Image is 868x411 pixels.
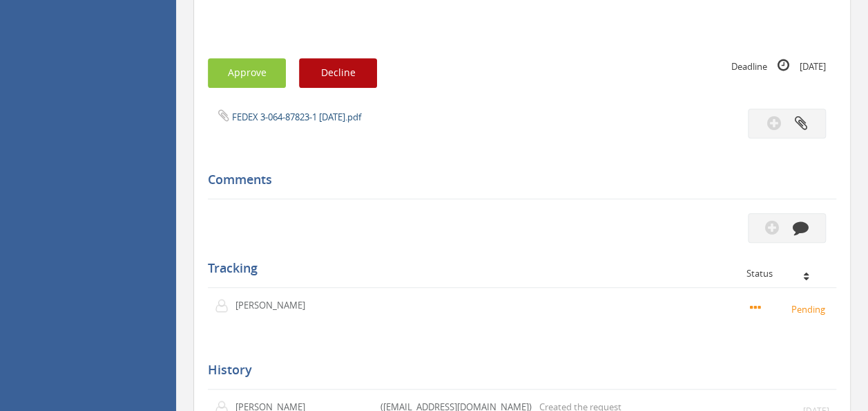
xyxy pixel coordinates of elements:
[208,58,286,88] button: Approve
[215,299,235,313] img: user-icon.png
[299,58,377,88] button: Decline
[208,363,826,377] h5: History
[484,16,492,35] span: ×
[232,111,361,123] a: FEDEX 3-064-87823-1 [DATE].pdf
[208,262,826,275] h5: Tracking
[208,173,826,187] h5: Comments
[750,301,829,316] small: Pending
[731,58,826,73] small: Deadline [DATE]
[401,42,474,55] div: Update success
[746,268,826,278] div: Status
[235,299,315,312] p: [PERSON_NAME]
